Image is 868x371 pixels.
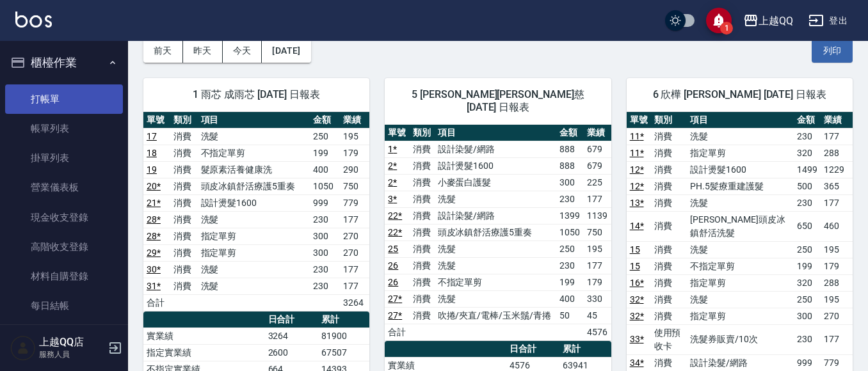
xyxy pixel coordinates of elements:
td: 消費 [651,274,687,291]
a: 帳單列表 [5,114,123,143]
td: 指定單剪 [687,308,794,324]
td: 230 [794,128,821,145]
td: 177 [584,257,611,274]
td: 779 [340,194,370,211]
td: 洗髮 [435,257,557,274]
button: 列印 [812,39,853,63]
td: 179 [821,258,853,274]
td: 1499 [794,161,821,178]
td: 消費 [410,191,435,207]
img: Logo [15,12,52,28]
td: 髮原素活養健康洗 [198,161,310,178]
button: 前天 [143,39,183,63]
th: 項目 [687,112,794,129]
td: 199 [794,258,821,274]
td: 195 [340,128,370,145]
td: 洗髮 [687,194,794,211]
td: 288 [821,274,853,291]
td: 199 [556,274,584,290]
td: 45 [584,307,611,324]
td: 吹捲/夾直/電棒/玉米鬚/青捲 [435,307,557,324]
td: 消費 [651,145,687,161]
td: 999 [310,194,340,211]
td: 500 [794,178,821,194]
td: 1139 [584,207,611,224]
td: 洗髮 [198,261,310,278]
th: 業績 [821,112,853,129]
td: 洗髮 [687,241,794,258]
td: 消費 [651,178,687,194]
td: 消費 [410,224,435,241]
td: 頭皮冰鎮舒活療護5重奏 [198,178,310,194]
td: 300 [556,174,584,191]
td: 消費 [651,258,687,274]
td: 250 [310,128,340,145]
td: 195 [821,291,853,308]
td: 洗髮 [435,241,557,257]
td: 消費 [651,354,687,371]
td: 177 [584,191,611,207]
td: 消費 [170,194,197,211]
th: 單號 [143,112,170,129]
span: 1 [720,22,733,35]
td: 230 [310,261,340,278]
img: Person [10,335,36,361]
td: 洗髮 [435,191,557,207]
span: 1 雨芯 成雨芯 [DATE] 日報表 [159,88,354,101]
td: 消費 [170,244,197,261]
td: 50 [556,307,584,324]
td: 1399 [556,207,584,224]
td: 400 [310,161,340,178]
td: 250 [556,241,584,257]
td: 288 [821,145,853,161]
th: 類別 [651,112,687,129]
td: 洗髮券販賣/10次 [687,324,794,354]
th: 業績 [584,125,611,141]
th: 累計 [559,341,611,358]
h5: 上越QQ店 [39,336,104,349]
button: 今天 [223,39,262,63]
td: 67507 [318,344,369,361]
a: 掛單列表 [5,143,123,173]
td: 消費 [410,141,435,157]
td: 洗髮 [198,278,310,294]
td: 消費 [651,161,687,178]
a: 15 [630,261,640,271]
td: 設計染髮/網路 [435,207,557,224]
a: 打帳單 [5,84,123,114]
td: 消費 [410,257,435,274]
th: 金額 [794,112,821,129]
td: 179 [584,274,611,290]
table: a dense table [143,112,369,312]
td: 650 [794,211,821,241]
td: 199 [310,145,340,161]
td: 消費 [410,274,435,290]
td: 400 [556,290,584,307]
td: 179 [340,145,370,161]
a: 現金收支登錄 [5,203,123,232]
td: 設計染髮/網路 [687,354,794,371]
td: 300 [310,244,340,261]
td: 消費 [170,128,197,145]
td: [PERSON_NAME]頭皮冰鎮舒活洗髮 [687,211,794,241]
td: 225 [584,174,611,191]
td: 1229 [821,161,853,178]
td: 消費 [410,157,435,174]
td: 1050 [310,178,340,194]
td: 177 [821,194,853,211]
td: 洗髮 [687,128,794,145]
td: 779 [821,354,853,371]
td: 3264 [340,294,370,311]
td: 888 [556,141,584,157]
td: 888 [556,157,584,174]
td: 300 [310,228,340,244]
td: 合計 [143,294,170,311]
td: 消費 [410,307,435,324]
td: 270 [340,228,370,244]
a: 26 [388,277,398,287]
td: 消費 [651,194,687,211]
a: 17 [147,131,157,141]
td: 消費 [651,308,687,324]
td: 230 [794,194,821,211]
td: 指定實業績 [143,344,265,361]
